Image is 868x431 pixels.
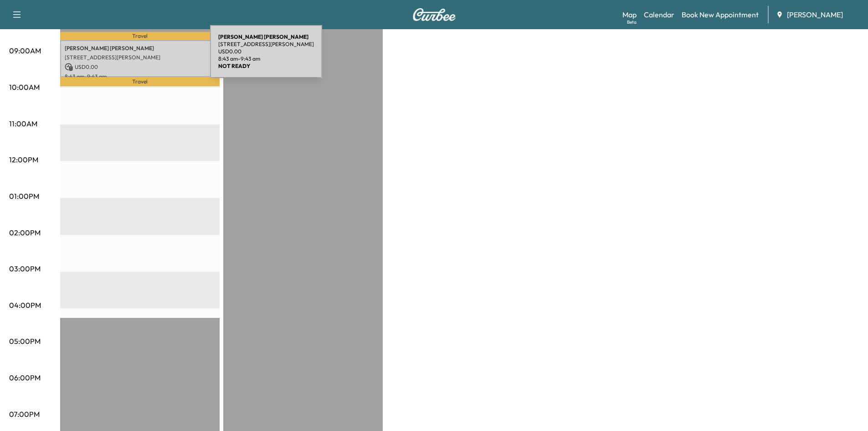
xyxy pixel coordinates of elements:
[218,48,314,55] p: USD 0.00
[9,118,37,129] p: 11:00AM
[622,9,637,20] a: MapBeta
[9,409,40,420] p: 07:00PM
[9,263,41,274] p: 03:00PM
[682,9,759,20] a: Book New Appointment
[65,73,215,80] p: 8:43 am - 9:43 am
[787,9,843,20] span: [PERSON_NAME]
[65,45,215,52] p: [PERSON_NAME] [PERSON_NAME]
[60,32,220,40] p: Travel
[627,19,637,26] div: Beta
[9,227,41,238] p: 02:00PM
[644,9,674,20] a: Calendar
[65,54,215,61] p: [STREET_ADDRESS][PERSON_NAME]
[9,300,41,311] p: 04:00PM
[9,45,41,56] p: 09:00AM
[60,77,220,86] p: Travel
[9,372,41,383] p: 06:00PM
[218,33,308,40] b: [PERSON_NAME] [PERSON_NAME]
[65,63,215,71] p: USD 0.00
[218,41,314,48] p: [STREET_ADDRESS][PERSON_NAME]
[9,82,40,93] p: 10:00AM
[9,191,39,202] p: 01:00PM
[218,62,250,69] b: NOT READY
[9,154,38,165] p: 12:00PM
[9,336,41,347] p: 05:00PM
[218,55,314,62] p: 8:43 am - 9:43 am
[412,8,456,21] img: Curbee Logo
